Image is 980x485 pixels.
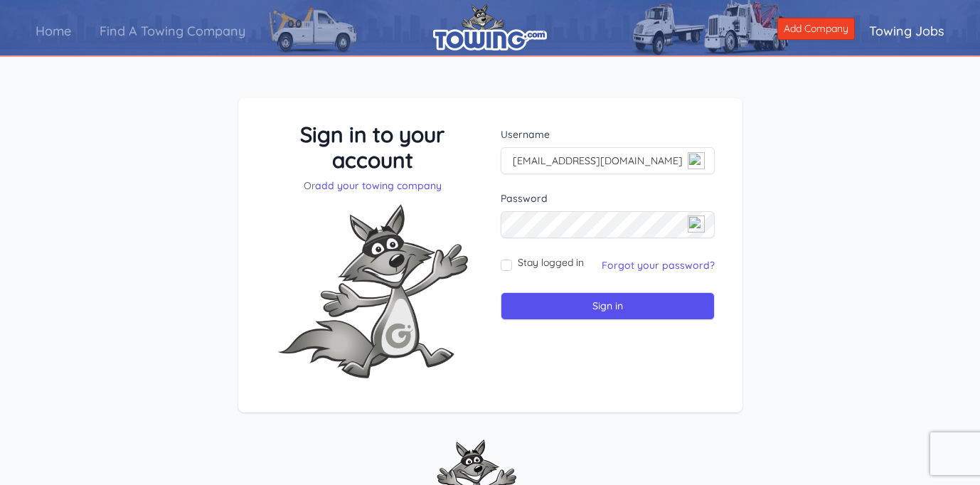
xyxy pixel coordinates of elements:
[433,4,547,50] img: logo.png
[315,179,442,192] a: add your towing company
[501,191,715,206] label: Password
[602,259,715,272] a: Forgot your password?
[777,18,855,40] a: Add Company
[21,11,85,51] a: Home
[688,215,705,233] img: npw-badge-icon-locked.svg
[518,255,584,270] label: Stay logged in
[855,11,959,51] a: Towing Jobs
[501,292,715,320] input: Sign in
[266,122,480,173] h3: Sign in to your account
[266,178,480,193] p: Or
[501,127,715,142] label: Username
[85,11,260,51] a: Find A Towing Company
[688,152,705,169] img: npw-badge-icon-locked.svg
[266,193,479,390] img: Fox-Excited.png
